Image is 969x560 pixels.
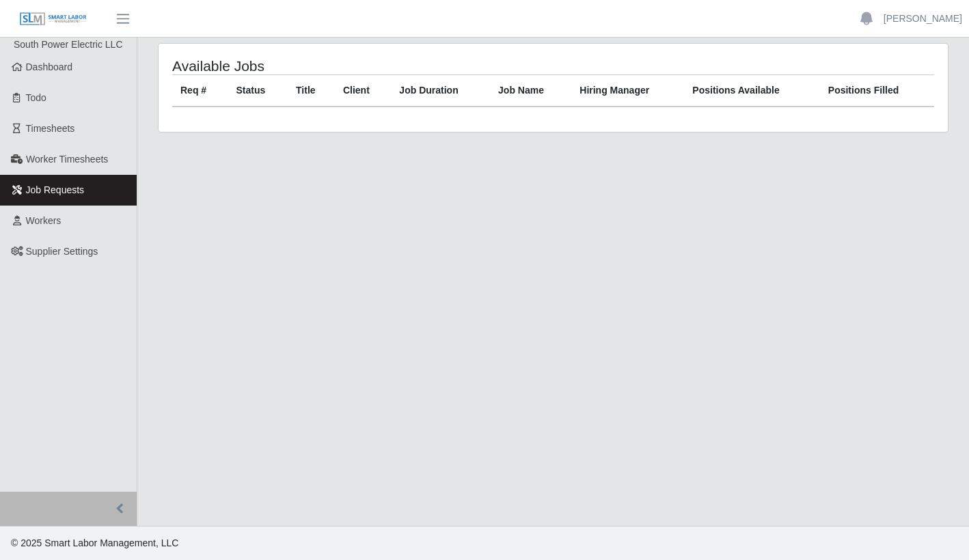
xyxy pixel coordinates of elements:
span: Job Requests [26,184,85,195]
th: Client [335,75,391,107]
th: Title [288,75,335,107]
span: South Power Electric LLC [14,39,123,50]
th: Status [228,75,288,107]
span: © 2025 Smart Labor Management, LLC [11,537,178,548]
th: Job Name [490,75,571,107]
span: Worker Timesheets [26,154,108,165]
th: Positions Filled [820,75,934,107]
th: Req # [172,75,228,107]
span: Todo [26,92,46,103]
span: Timesheets [26,123,75,134]
span: Workers [26,215,62,226]
th: Positions Available [684,75,819,107]
th: Hiring Manager [571,75,684,107]
h4: Available Jobs [172,57,478,74]
a: [PERSON_NAME] [884,12,962,26]
th: Job Duration [391,75,490,107]
img: SLM Logo [19,12,87,27]
span: Dashboard [26,61,73,72]
span: Supplier Settings [26,246,98,257]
